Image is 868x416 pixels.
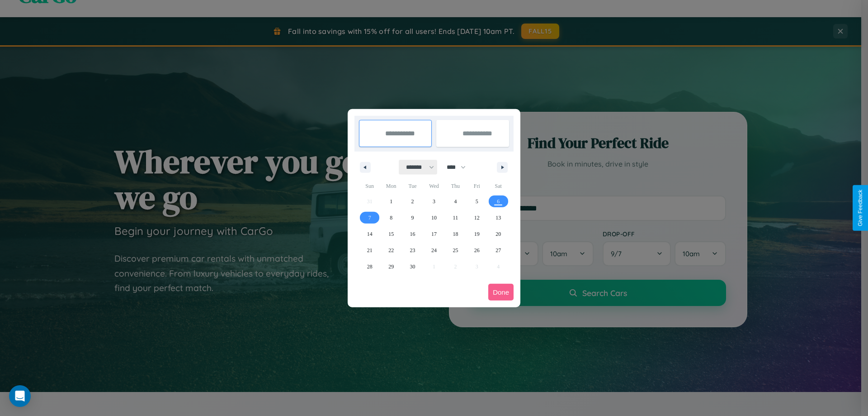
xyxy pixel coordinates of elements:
span: 30 [410,258,415,275]
button: 26 [466,242,487,258]
span: Sun [359,179,380,193]
button: 3 [423,193,444,210]
span: 22 [388,242,394,258]
button: 28 [359,258,380,275]
span: 26 [474,242,480,258]
span: Sat [488,179,509,193]
span: 24 [431,242,437,258]
button: 1 [380,193,401,210]
span: 29 [388,258,394,275]
span: 9 [411,210,414,226]
button: 30 [402,258,423,275]
button: 15 [380,226,401,242]
button: 20 [488,226,509,242]
span: Tue [402,179,423,193]
span: Mon [380,179,401,193]
button: 7 [359,210,380,226]
button: 2 [402,193,423,210]
span: 28 [367,258,373,275]
button: 10 [423,210,444,226]
button: 17 [423,226,444,242]
button: 19 [466,226,487,242]
span: 4 [454,193,457,210]
span: 20 [495,226,501,242]
span: 25 [453,242,458,258]
span: 12 [474,210,480,226]
button: 8 [380,210,401,226]
span: 2 [411,193,414,210]
span: 16 [410,226,415,242]
span: Thu [445,179,466,193]
span: 3 [433,193,435,210]
span: 7 [368,210,371,226]
button: 16 [402,226,423,242]
span: 11 [453,210,458,226]
span: 27 [495,242,501,258]
button: 12 [466,210,487,226]
div: Give Feedback [857,190,863,226]
button: 21 [359,242,380,258]
button: 4 [445,193,466,210]
button: Done [488,284,514,301]
button: 25 [445,242,466,258]
span: 13 [495,210,501,226]
span: 21 [367,242,373,258]
span: 19 [474,226,480,242]
button: 24 [423,242,444,258]
button: 27 [488,242,509,258]
button: 23 [402,242,423,258]
span: 1 [390,193,392,210]
button: 18 [445,226,466,242]
span: Fri [466,179,487,193]
span: 8 [390,210,392,226]
button: 5 [466,193,487,210]
button: 11 [445,210,466,226]
span: 5 [476,193,478,210]
span: 15 [388,226,394,242]
button: 22 [380,242,401,258]
span: Wed [423,179,444,193]
button: 9 [402,210,423,226]
button: 13 [488,210,509,226]
button: 29 [380,258,401,275]
span: 23 [410,242,415,258]
button: 14 [359,226,380,242]
span: 10 [431,210,437,226]
button: 6 [488,193,509,210]
div: Open Intercom Messenger [9,385,31,407]
span: 17 [431,226,437,242]
span: 14 [367,226,373,242]
span: 18 [453,226,458,242]
span: 6 [497,193,500,210]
